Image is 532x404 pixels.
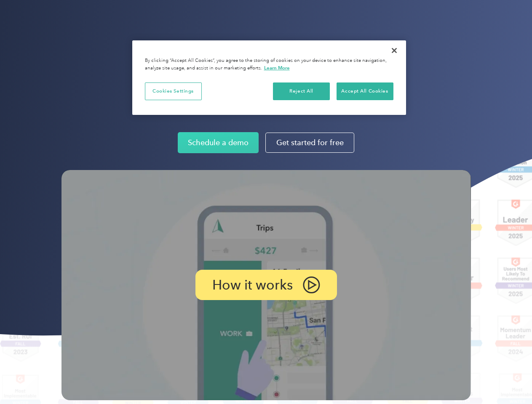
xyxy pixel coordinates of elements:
[132,40,406,115] div: Privacy
[212,280,293,290] p: How it works
[145,82,202,100] button: Cookies Settings
[145,57,393,72] div: By clicking “Accept All Cookies”, you agree to the storing of cookies on your device to enhance s...
[178,132,259,153] a: Schedule a demo
[62,50,104,68] input: Submit
[264,65,290,71] a: More information about your privacy, opens in a new tab
[132,40,406,115] div: Cookie banner
[385,41,404,60] button: Close
[265,133,354,153] a: Get started for free
[337,82,393,100] button: Accept All Cookies
[273,82,330,100] button: Reject All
